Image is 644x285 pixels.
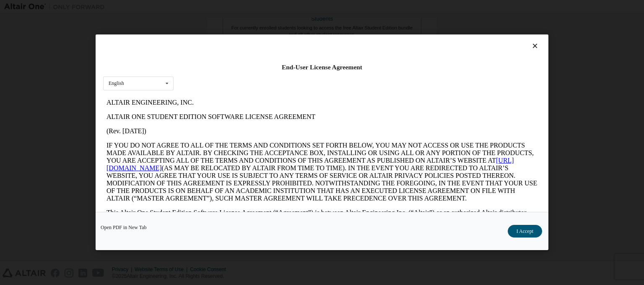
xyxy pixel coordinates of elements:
[3,18,434,25] p: ALTAIR ONE STUDENT EDITION SOFTWARE LICENSE AGREEMENT
[3,46,434,107] p: IF YOU DO NOT AGREE TO ALL OF THE TERMS AND CONDITIONS SET FORTH BELOW, YOU MAY NOT ACCESS OR USE...
[3,3,434,11] p: ALTAIR ENGINEERING, INC.
[109,81,124,86] div: English
[3,32,434,40] p: (Rev. [DATE])
[3,61,411,76] a: [URL][DOMAIN_NAME]
[3,113,434,144] p: This Altair One Student Edition Software License Agreement (“Agreement”) is between Altair Engine...
[508,225,542,238] button: I Accept
[103,63,541,71] div: End-User License Agreement
[101,225,147,230] a: Open PDF in New Tab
